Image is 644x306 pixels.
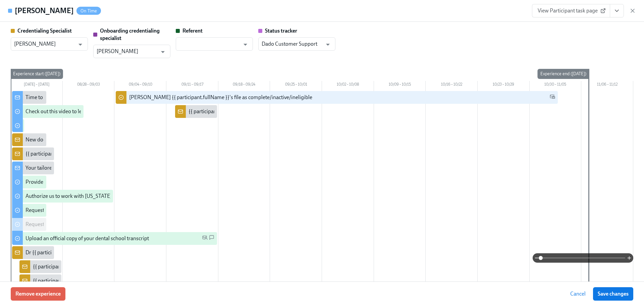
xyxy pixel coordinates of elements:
[610,4,624,17] button: View task page
[114,81,166,90] div: 09/04 – 09/10
[570,291,586,297] span: Cancel
[25,108,138,115] div: Check out this video to learn more about the OCC
[530,81,582,90] div: 10/30 – 11/05
[182,28,203,34] strong: Referent
[532,4,610,17] a: View Participant task page
[323,39,333,50] button: Open
[25,94,140,101] div: Time to begin your [US_STATE] license application
[63,81,115,90] div: 08/28 – 09/03
[265,28,297,34] strong: Status tracker
[25,235,149,242] div: Upload an official copy of your dental school transcript
[566,287,590,301] button: Cancel
[166,81,218,90] div: 09/11 – 09/17
[209,235,214,243] span: SMS
[33,263,156,270] div: {{ participant.fullName }} has provided their transcript
[218,81,270,90] div: 09/18 – 09/24
[100,28,160,41] strong: Onboarding credentialing specialist
[478,81,530,90] div: 10/23 – 10/29
[17,28,72,34] strong: Credentialing Specialist
[581,81,633,90] div: 11/06 – 11/12
[10,69,63,79] div: Experience start ([DATE])
[189,108,349,115] div: {{ participant.fullName }} has uploaded their Third Party Authorization
[25,221,89,228] div: Request your JCDNE scores
[11,287,65,301] button: Remove experience
[25,178,179,186] div: Provide us with some extra info for the [US_STATE] state application
[75,39,86,50] button: Open
[158,47,168,57] button: Open
[240,39,251,50] button: Open
[25,136,190,143] div: New doctor enrolled in OCC licensure process: {{ participant.fullName }}
[426,81,478,90] div: 10/16 – 10/22
[76,8,101,13] span: On Time
[11,81,63,90] div: [DATE] – [DATE]
[25,150,157,158] div: {{ participant.fullName }} has answered the questionnaire
[25,192,146,200] div: Authorize us to work with [US_STATE] on your behalf
[550,94,555,101] span: Work Email
[270,81,322,90] div: 09/25 – 10/01
[15,6,74,16] h4: [PERSON_NAME]
[538,69,589,79] div: Experience end ([DATE])
[25,249,182,256] div: Dr {{ participant.fullName }} sent [US_STATE] licensing requirements
[129,94,312,101] div: [PERSON_NAME] {{ participant.fullName }}'s file as complete/inactive/ineligible
[374,81,426,90] div: 10/09 – 10/15
[33,277,208,285] div: {{ participant.fullName }} has uploaded a receipt for their regional test scores
[593,287,633,301] button: Save changes
[322,81,374,90] div: 10/02 – 10/08
[15,291,61,297] span: Remove experience
[25,164,152,172] div: Your tailored to-do list for [US_STATE] licensing process
[598,291,629,297] span: Save changes
[202,235,208,243] span: Personal Email
[25,207,186,214] div: Request proof of your {{ participant.regionalExamPassed }} test scores
[538,7,604,14] span: View Participant task page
